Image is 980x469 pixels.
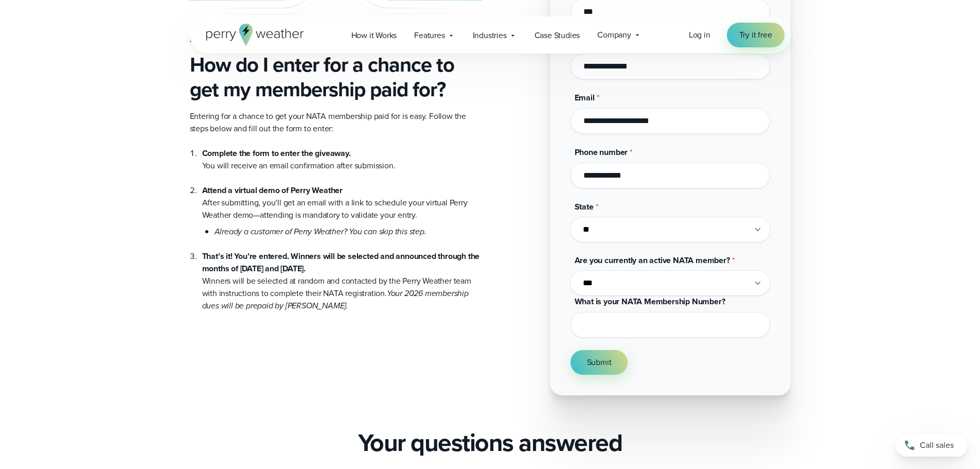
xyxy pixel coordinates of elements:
li: Winners will be selected at random and contacted by the Perry Weather team with instructions to c... [202,238,482,312]
a: Try it free [727,23,785,47]
span: State [575,201,594,213]
span: Company [597,29,631,41]
em: Already a customer of Perry Weather? You can skip this step. [215,225,426,237]
strong: Complete the form to enter the giveaway. [202,147,351,159]
em: Your 2026 membership dues will be prepaid by [PERSON_NAME]. [202,287,469,311]
span: Are you currently an active NATA member? [575,254,730,266]
li: You will receive an email confirmation after submission. [202,147,482,172]
p: Entering for a chance to get your NATA membership paid for is easy. Follow the steps below and fi... [190,110,482,135]
span: Submit [587,356,612,369]
span: Log in [689,29,710,41]
span: Try it free [739,29,772,41]
a: Case Studies [526,25,589,46]
a: Call sales [896,434,968,457]
span: Email [575,92,595,103]
span: Case Studies [534,29,580,42]
span: Call sales [920,439,954,451]
button: Submit [571,350,628,375]
strong: That’s it! You’re entered. Winners will be selected and announced through the months of [DATE] an... [202,250,480,274]
span: What is your NATA Membership Number? [575,296,725,307]
span: Features [414,29,444,42]
a: Log in [689,29,710,41]
h2: Your questions answered [358,428,622,457]
span: How it Works [351,29,397,42]
span: Phone number [575,146,628,158]
span: Industries [473,29,507,42]
li: After submitting, you’ll get an email with a link to schedule your virtual Perry Weather demo—att... [202,172,482,238]
h3: How do I enter for a chance to get my membership paid for? [190,53,482,102]
a: How it Works [343,25,406,46]
strong: Attend a virtual demo of Perry Weather [202,184,343,196]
